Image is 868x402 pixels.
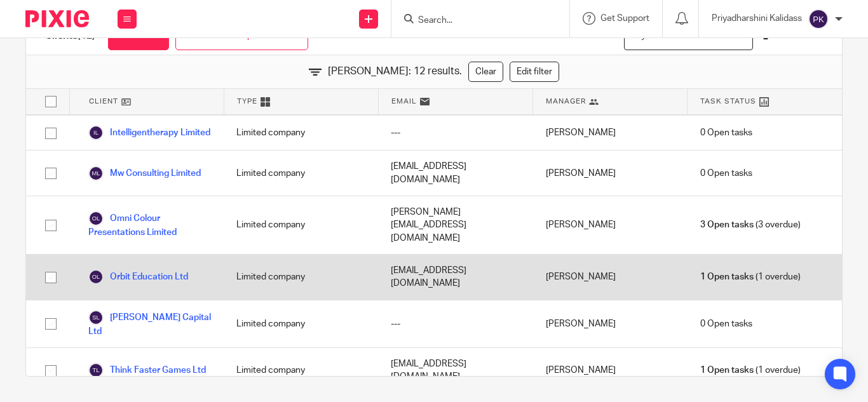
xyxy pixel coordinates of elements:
[224,348,378,393] div: Limited company
[88,363,206,378] a: Think Faster Games Ltd
[88,310,104,325] img: svg%3E
[378,196,532,254] div: [PERSON_NAME][EMAIL_ADDRESS][DOMAIN_NAME]
[533,151,688,196] div: [PERSON_NAME]
[700,271,801,283] span: (1 overdue)
[378,116,532,150] div: ---
[533,116,688,150] div: [PERSON_NAME]
[88,166,201,181] a: Mw Consulting Limited
[88,166,104,181] img: svg%3E
[378,255,532,300] div: [EMAIL_ADDRESS][DOMAIN_NAME]
[700,271,754,283] span: 1 Open tasks
[700,218,801,231] span: (3 overdue)
[89,96,118,107] span: Client
[88,211,104,226] img: svg%3E
[700,167,752,180] span: 0 Open tasks
[600,14,649,23] span: Get Support
[78,30,95,41] span: (12)
[88,269,104,285] img: svg%3E
[533,255,688,300] div: [PERSON_NAME]
[700,318,752,330] span: 0 Open tasks
[378,151,532,196] div: [EMAIL_ADDRESS][DOMAIN_NAME]
[88,363,104,378] img: svg%3E
[700,126,752,139] span: 0 Open tasks
[378,300,532,347] div: ---
[546,96,586,107] span: Manager
[237,96,257,107] span: Type
[224,300,378,347] div: Limited company
[224,255,378,300] div: Limited company
[700,364,801,377] span: (1 overdue)
[224,116,378,150] div: Limited company
[417,15,531,27] input: Search
[712,12,802,25] p: Priyadharshini Kalidass
[533,300,688,347] div: [PERSON_NAME]
[88,125,210,140] a: Intelligentherapy Limited
[39,90,63,114] input: Select all
[468,62,503,82] a: Clear
[224,196,378,254] div: Limited company
[510,62,559,82] a: Edit filter
[328,64,462,79] span: [PERSON_NAME]: 12 results.
[88,310,211,338] a: [PERSON_NAME] Capital Ltd
[533,348,688,393] div: [PERSON_NAME]
[88,211,211,239] a: Omni Colour Presentations Limited
[533,196,688,254] div: [PERSON_NAME]
[378,348,532,393] div: [EMAIL_ADDRESS][DOMAIN_NAME]
[391,96,417,107] span: Email
[25,10,89,27] img: Pixie
[700,96,756,107] span: Task Status
[224,151,378,196] div: Limited company
[88,269,188,285] a: Orbit Education Ltd
[700,218,754,231] span: 3 Open tasks
[808,9,829,29] img: svg%3E
[700,364,754,377] span: 1 Open tasks
[88,125,104,140] img: svg%3E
